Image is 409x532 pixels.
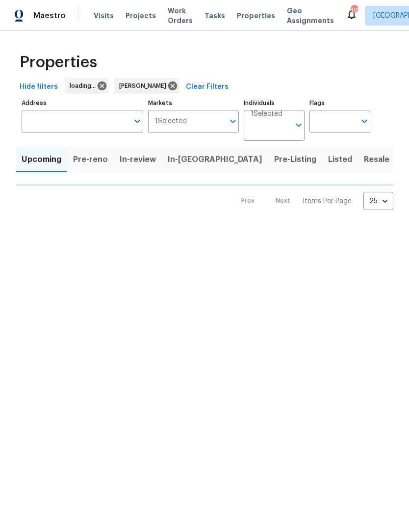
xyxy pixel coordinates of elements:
span: Pre-reno [73,153,108,166]
div: [PERSON_NAME] [114,78,179,94]
button: Clear Filters [182,78,232,96]
span: Tasks [204,12,225,19]
span: Projects [126,11,156,21]
button: Open [226,114,240,128]
span: Resale [364,153,389,166]
label: Address [22,100,143,106]
span: Properties [237,11,275,21]
span: [PERSON_NAME] [119,81,170,91]
span: Properties [20,57,97,67]
span: Visits [94,11,114,21]
div: 25 [363,188,393,214]
nav: Pagination Navigation [232,192,393,210]
label: Individuals [244,100,305,106]
span: Maestro [33,11,66,21]
span: Work Orders [168,6,193,26]
span: loading... [70,81,100,91]
button: Hide filters [16,78,62,96]
span: In-review [120,153,156,166]
span: Pre-Listing [274,153,316,166]
label: Markets [148,100,239,106]
span: 1 Selected [155,117,187,126]
span: Geo Assignments [287,6,334,26]
span: In-[GEOGRAPHIC_DATA] [168,153,262,166]
button: Open [130,114,144,128]
label: Flags [309,100,370,106]
span: 1 Selected [251,110,282,118]
span: Listed [328,153,352,166]
span: Clear Filters [186,81,229,93]
button: Open [358,114,371,128]
p: Items Per Page [303,196,352,206]
div: 115 [351,6,358,16]
span: Upcoming [22,153,61,166]
span: Hide filters [20,81,58,93]
button: Open [292,118,306,132]
div: loading... [65,78,108,94]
